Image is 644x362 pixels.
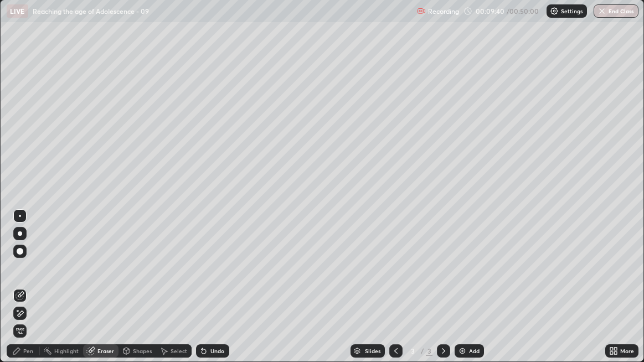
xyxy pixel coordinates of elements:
div: 3 [407,348,418,354]
div: 3 [426,346,432,356]
img: recording.375f2c34.svg [417,7,426,15]
p: Reaching the age of Adolescence - 09 [33,7,149,15]
div: Pen [23,348,33,354]
span: Erase all [14,328,26,334]
button: End Class [594,4,638,18]
div: Undo [210,348,224,354]
p: LIVE [10,7,25,15]
div: Shapes [133,348,152,354]
div: Highlight [54,348,79,354]
img: add-slide-button [458,347,467,355]
p: Recording [428,7,459,15]
img: end-class-cross [597,7,606,15]
p: Settings [561,8,583,14]
div: / [420,348,424,354]
div: Add [469,348,480,354]
div: Eraser [97,348,114,354]
div: Slides [365,348,380,354]
div: More [620,348,634,354]
img: class-settings-icons [550,7,559,15]
div: Select [171,348,187,354]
